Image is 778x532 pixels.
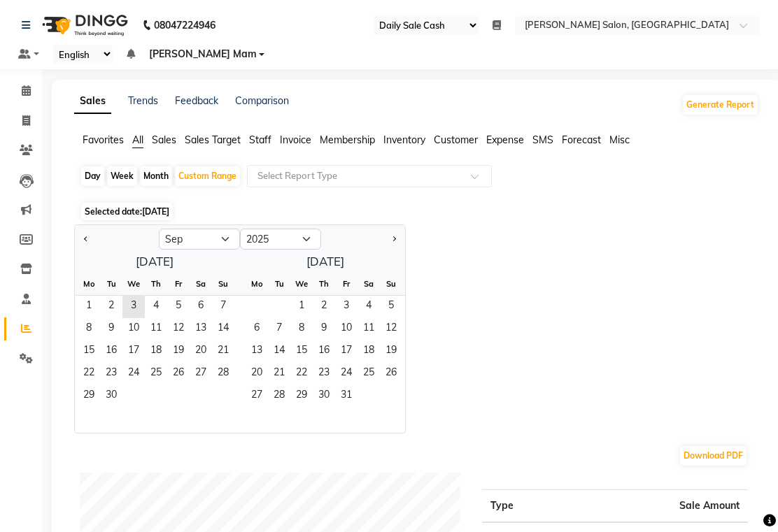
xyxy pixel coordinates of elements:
span: Invoice [280,134,311,146]
span: 21 [268,363,290,385]
span: 26 [167,363,190,385]
span: 7 [268,318,290,340]
div: Wednesday, September 10, 2025 [122,318,145,340]
a: Feedback [175,94,218,107]
span: Misc [609,134,630,146]
div: Wednesday, October 8, 2025 [290,318,313,340]
div: Tuesday, September 2, 2025 [100,296,122,318]
span: 4 [358,296,380,318]
span: 30 [313,385,335,408]
span: Expense [486,134,524,146]
div: Monday, September 8, 2025 [78,318,100,340]
div: Wednesday, September 3, 2025 [122,296,145,318]
div: Tuesday, October 7, 2025 [268,318,290,340]
div: Friday, October 3, 2025 [335,296,358,318]
span: 16 [100,340,122,363]
a: Comparison [235,94,289,107]
span: 2 [100,296,122,318]
span: 28 [212,363,234,385]
span: 22 [78,363,100,385]
span: 20 [246,363,268,385]
a: Trends [128,94,158,107]
div: Monday, October 6, 2025 [246,318,268,340]
span: [PERSON_NAME] Mam [149,47,257,62]
div: Tuesday, October 28, 2025 [268,385,290,408]
div: Tuesday, October 21, 2025 [268,363,290,385]
select: Select year [240,229,321,250]
div: Fr [167,273,190,295]
img: logo [36,6,132,45]
div: Tuesday, September 9, 2025 [100,318,122,340]
span: 5 [167,296,190,318]
div: Saturday, October 11, 2025 [358,318,380,340]
span: 11 [145,318,167,340]
span: 28 [268,385,290,408]
span: 1 [78,296,100,318]
span: 8 [290,318,313,340]
div: Tuesday, September 23, 2025 [100,363,122,385]
span: 12 [167,318,190,340]
span: 31 [335,385,358,408]
span: 10 [122,318,145,340]
div: Friday, September 26, 2025 [167,363,190,385]
span: 24 [122,363,145,385]
span: 25 [358,363,380,385]
span: 18 [145,340,167,363]
div: Monday, September 22, 2025 [78,363,100,385]
span: Selected date: [81,203,173,220]
span: 17 [122,340,145,363]
div: Saturday, September 6, 2025 [190,296,212,318]
button: Previous month [80,228,92,250]
div: Sunday, October 19, 2025 [380,340,402,363]
button: Generate Report [683,95,758,115]
button: Next month [388,228,399,250]
div: Tuesday, September 16, 2025 [100,340,122,363]
div: Friday, September 19, 2025 [167,340,190,363]
span: Inventory [383,134,425,146]
span: 27 [190,363,212,385]
span: All [132,134,143,146]
div: Su [212,273,234,295]
span: 9 [100,318,122,340]
button: Download PDF [680,446,747,466]
div: Thursday, October 9, 2025 [313,318,335,340]
div: Custom Range [175,166,240,186]
div: Wednesday, September 17, 2025 [122,340,145,363]
span: 6 [246,318,268,340]
span: 11 [358,318,380,340]
div: Th [313,273,335,295]
span: SMS [532,134,553,146]
div: Wednesday, September 24, 2025 [122,363,145,385]
span: 2 [313,296,335,318]
div: Monday, September 1, 2025 [78,296,100,318]
span: Membership [320,134,375,146]
div: Week [107,166,137,186]
div: Thursday, September 18, 2025 [145,340,167,363]
div: Saturday, September 13, 2025 [190,318,212,340]
div: Saturday, September 20, 2025 [190,340,212,363]
div: Sunday, September 14, 2025 [212,318,234,340]
span: 8 [78,318,100,340]
span: 23 [313,363,335,385]
div: Mo [246,273,268,295]
div: Thursday, September 4, 2025 [145,296,167,318]
span: Customer [434,134,478,146]
span: 29 [78,385,100,408]
span: 19 [380,340,402,363]
span: 30 [100,385,122,408]
span: 6 [190,296,212,318]
div: Friday, September 12, 2025 [167,318,190,340]
div: Thursday, September 11, 2025 [145,318,167,340]
div: Tuesday, October 14, 2025 [268,340,290,363]
span: 24 [335,363,358,385]
div: Sunday, September 21, 2025 [212,340,234,363]
span: 4 [145,296,167,318]
div: Tu [268,273,290,295]
span: 29 [290,385,313,408]
span: 5 [380,296,402,318]
span: Forecast [562,134,601,146]
div: Saturday, October 25, 2025 [358,363,380,385]
div: Thursday, October 16, 2025 [313,340,335,363]
div: Thursday, October 30, 2025 [313,385,335,408]
div: Monday, September 15, 2025 [78,340,100,363]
